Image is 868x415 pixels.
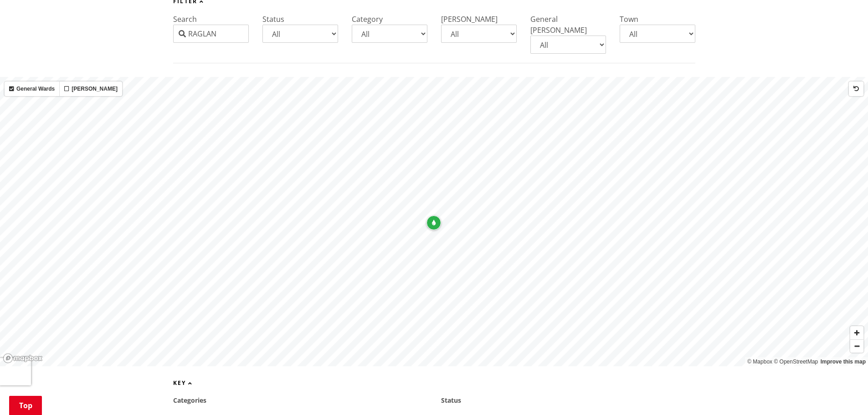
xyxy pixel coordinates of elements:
[826,377,859,410] iframe: Messenger Launcher
[173,395,427,405] div: Categories
[850,326,863,339] button: Zoom in
[441,14,498,24] label: [PERSON_NAME]
[530,14,587,35] label: General [PERSON_NAME]
[426,215,441,230] div: Map marker
[850,340,863,353] span: Zoom out
[441,395,695,405] div: Status
[821,359,866,365] a: Improve this map
[352,14,383,24] label: Category
[173,14,197,24] label: Search
[774,359,818,365] a: OpenStreetMap
[850,339,863,353] button: Zoom out
[9,396,42,415] a: Top
[747,359,772,365] a: Mapbox
[262,14,284,24] label: Status
[3,353,43,364] a: Mapbox homepage
[173,25,249,43] input: Start typing...
[5,82,59,96] label: General Wards
[173,380,193,386] button: Key
[849,82,863,96] button: Reset
[620,14,638,24] label: Town
[59,82,122,96] label: [PERSON_NAME]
